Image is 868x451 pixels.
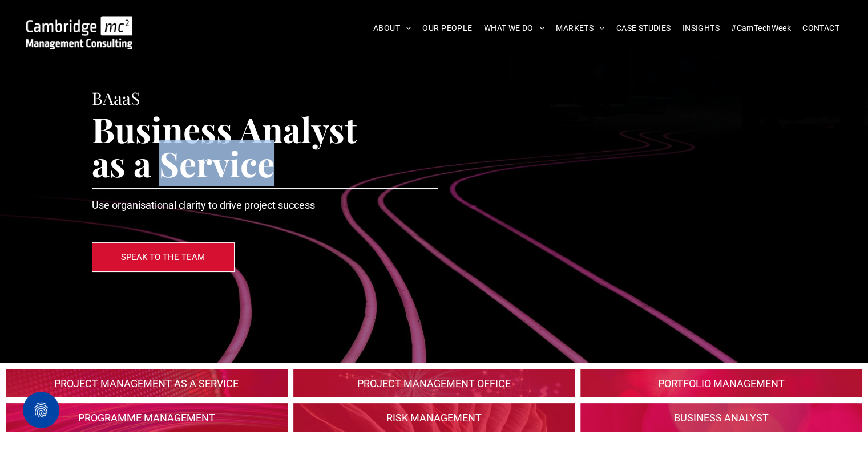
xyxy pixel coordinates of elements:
[6,369,288,397] a: Project Management As a Service | PMaaS is a Cost-Effective Solution
[797,19,845,37] a: CONTACT
[368,19,417,37] a: ABOUT
[293,403,575,432] a: Risk Management As a Service | Outsource Your Risk Management
[580,403,862,432] a: Business Analyst As a Service | Cambridge Management Consulting
[478,19,551,37] a: WHAT WE DO
[92,106,357,186] span: Business Analyst as a Service
[725,19,797,37] a: #CamTechWeek
[121,243,205,271] span: SPEAK TO THE TEAM
[92,87,140,109] span: BAaaS
[6,403,288,432] a: Programme Management As a Service | Align Your Goals & Projects
[293,369,575,397] a: Telecoms | Project Management Office As a Service | Why You Need a PMO
[580,369,862,397] a: Telecoms | Portfolio Management As a Service | Select, Monitor
[677,19,725,37] a: INSIGHTS
[611,19,677,37] a: CASE STUDIES
[26,18,132,30] a: Your Business Transformed | Cambridge Management Consulting
[26,16,132,49] img: Cambridge MC Logo
[92,242,235,272] a: SPEAK TO THE TEAM
[92,199,315,211] span: Use organisational clarity to drive project success
[550,19,610,37] a: MARKETS
[417,19,478,37] a: OUR PEOPLE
